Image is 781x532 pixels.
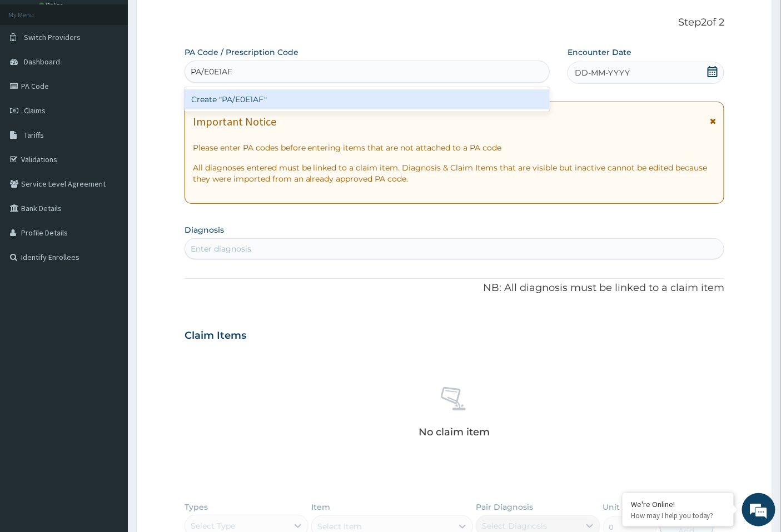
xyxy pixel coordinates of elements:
[6,303,212,342] textarea: Type your message and hit 'Enter'
[64,140,153,252] span: We're online!
[39,1,66,9] a: Online
[58,62,187,77] div: Chat with us now
[24,57,60,67] span: Dashboard
[185,281,725,295] p: NB: All diagnosis must be linked to a claim item
[575,67,630,78] span: DD-MM-YYYY
[185,330,246,342] h3: Claim Items
[185,89,550,109] div: Create "PA/E0E1AF"
[24,130,44,140] span: Tariffs
[185,224,224,235] label: Diagnosis
[419,426,490,438] p: No claim item
[185,47,299,58] label: PA Code / Prescription Code
[24,32,81,42] span: Switch Providers
[185,17,725,29] p: Step 2 of 2
[193,142,717,153] p: Please enter PA codes before entering items that are not attached to a PA code
[191,243,251,254] div: Enter diagnosis
[193,116,276,128] h1: Important Notice
[21,56,45,83] img: d_794563401_company_1708531726252_794563401
[182,6,209,32] div: Minimize live chat window
[193,162,717,184] p: All diagnoses entered must be linked to a claim item. Diagnosis & Claim Items that are visible bu...
[24,106,46,116] span: Claims
[631,499,725,509] div: We're Online!
[631,511,725,520] p: How may I help you today?
[568,47,631,58] label: Encounter Date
